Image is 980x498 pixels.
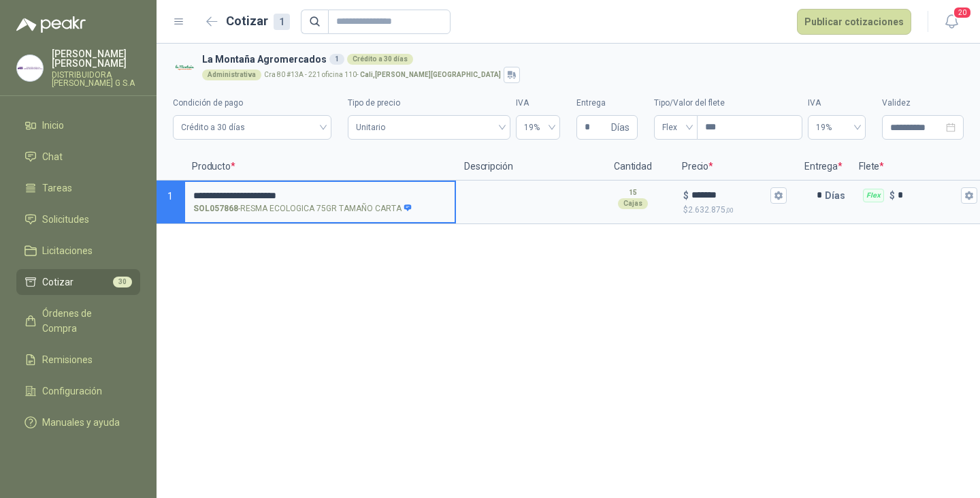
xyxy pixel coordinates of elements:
span: Inicio [42,118,64,133]
label: IVA [516,97,560,110]
a: Manuales y ayuda [16,409,140,435]
div: Crédito a 30 días [347,54,413,65]
span: 20 [953,6,972,19]
div: 1 [274,14,290,30]
span: Chat [42,149,63,164]
span: Licitaciones [42,243,93,258]
p: Precio [674,153,796,181]
h3: La Montaña Agromercados [202,52,958,67]
a: Órdenes de Compra [16,300,140,341]
span: Flex [662,117,689,138]
p: Descripción [456,153,592,181]
a: Tareas [16,175,140,201]
span: Solicitudes [42,212,89,227]
div: Flex [863,189,884,202]
a: Cotizar30 [16,269,140,295]
span: Tareas [42,181,72,196]
strong: Cali , [PERSON_NAME][GEOGRAPHIC_DATA] [360,71,501,78]
h2: Cotizar [226,12,290,31]
p: Entrega [796,153,851,181]
button: Publicar cotizaciones [797,9,911,35]
p: DISTRIBUIDORA [PERSON_NAME] G S.A [52,71,140,87]
a: Licitaciones [16,238,140,264]
p: $ [889,188,895,203]
div: Cajas [618,198,648,209]
label: Tipo/Valor del flete [654,97,802,110]
input: $$2.632.875,00 [691,190,768,200]
strong: SOL057868 [193,202,238,215]
p: - RESMA ECOLOGICA 75GR TAMAÑO CARTA [193,202,412,215]
p: Cra 80 #13A - 221 oficina 110 - [264,72,501,78]
label: Tipo de precio [348,97,510,110]
span: Unitario [356,117,502,138]
span: Configuración [42,384,102,399]
input: SOL057868-RESMA ECOLOGICA 75GR TAMAÑO CARTA [193,191,446,201]
a: Inicio [16,112,140,138]
img: Company Logo [17,55,43,81]
a: Chat [16,144,140,170]
span: 19% [816,117,857,138]
a: Solicitudes [16,206,140,232]
div: Administrativa [202,69,261,80]
label: Condición de pago [173,97,331,110]
img: Logo peakr [16,16,86,33]
button: $$2.632.875,00 [770,187,787,204]
span: 30 [113,277,132,287]
span: Remisiones [42,352,93,367]
p: Producto [184,153,456,181]
span: 19% [524,117,552,138]
span: Órdenes de Compra [42,306,127,336]
label: Validez [882,97,964,110]
span: Crédito a 30 días [181,117,323,138]
p: 15 [629,187,637,198]
button: Flex $ [961,187,977,204]
span: 1 [167,191,173,202]
p: [PERSON_NAME] [PERSON_NAME] [52,49,140,68]
button: 20 [939,10,964,34]
input: Flex $ [898,190,958,200]
div: 1 [329,54,344,65]
p: $ [683,188,689,203]
p: $ [683,204,787,217]
p: Días [825,182,851,209]
a: Configuración [16,378,140,404]
p: Cantidad [592,153,674,181]
a: Remisiones [16,347,140,373]
span: Cotizar [42,275,73,290]
span: ,00 [725,206,734,214]
span: Manuales y ayuda [42,415,120,430]
img: Company Logo [173,56,197,80]
span: Días [611,116,630,139]
span: 2.632.875 [688,205,734,215]
label: IVA [808,97,866,110]
label: Entrega [576,97,638,110]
